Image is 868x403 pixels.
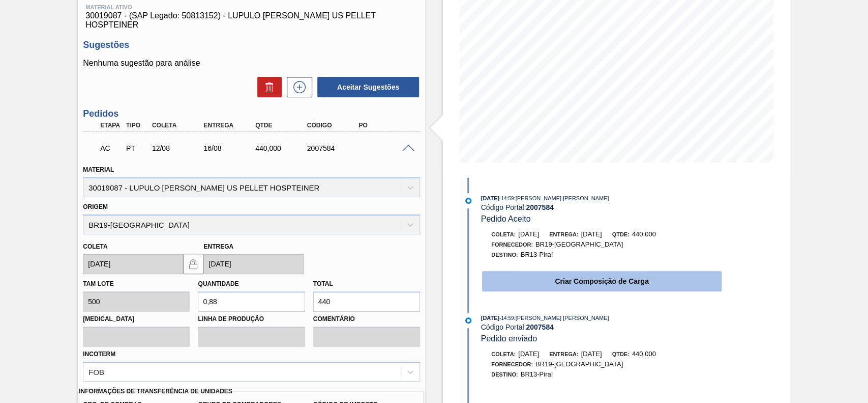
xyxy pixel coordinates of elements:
span: Coleta: [491,231,516,237]
span: BR13-Piraí [521,251,553,258]
label: Comentário [313,312,420,327]
h3: Sugestões [83,40,420,50]
span: Destino: [491,371,518,378]
span: - 14:59 [499,196,514,201]
div: Código Portal: [481,323,723,331]
label: Total [313,280,333,287]
span: [DATE] [581,350,602,358]
div: Aguardando Composição de Carga [98,137,124,159]
label: [MEDICAL_DATA] [83,312,190,327]
label: Entrega [203,243,233,250]
div: Etapa [98,122,124,129]
span: : [PERSON_NAME] [PERSON_NAME] [514,195,609,201]
span: Pedido enviado [481,334,537,343]
strong: 2007584 [526,323,554,331]
div: 16/08/2025 [201,144,258,152]
div: Tipo [124,122,150,129]
div: Código Portal: [481,203,723,211]
img: atual [465,198,471,204]
div: 12/08/2025 [149,144,207,152]
span: Entrega: [549,351,578,357]
div: Coleta [149,122,207,129]
label: Incoterm [83,351,115,358]
span: Fornecedor: [491,241,533,248]
span: : [PERSON_NAME] [PERSON_NAME] [514,315,609,321]
div: Pedido de Transferência [124,144,150,152]
img: locked [187,258,199,270]
span: 30019087 - (SAP Legado: 50813152) - LUPULO [PERSON_NAME] US PELLET HOSPTEINER [85,11,417,30]
span: [DATE] [581,230,602,238]
strong: 2007584 [526,203,554,211]
span: BR19-[GEOGRAPHIC_DATA] [535,360,623,368]
label: Quantidade [198,280,238,287]
input: dd/mm/yyyy [203,254,304,274]
label: Tam lote [83,280,113,287]
input: dd/mm/yyyy [83,254,183,274]
button: Criar Composição de Carga [482,271,722,291]
button: locked [183,254,203,274]
span: [DATE] [481,315,499,321]
div: FOB [88,367,104,376]
div: 2007584 [305,144,362,152]
span: 440,000 [632,230,656,238]
label: Coleta [83,243,107,250]
p: AC [100,144,122,152]
h3: Pedidos [83,109,420,119]
span: Fornecedor: [491,361,533,367]
div: Nova sugestão [282,77,312,97]
span: 440,000 [632,350,656,358]
img: atual [465,317,471,324]
span: Coleta: [491,351,516,357]
span: [DATE] [481,195,499,201]
div: Qtde [253,122,310,129]
span: - 14:59 [499,315,514,321]
span: BR19-[GEOGRAPHIC_DATA] [535,240,623,248]
button: Aceitar Sugestões [317,77,419,97]
span: Qtde: [612,231,629,237]
span: [DATE] [518,350,539,358]
span: Destino: [491,252,518,258]
span: Entrega: [549,231,578,237]
label: Origem [83,203,108,210]
label: Linha de Produção [198,312,305,327]
span: [DATE] [518,230,539,238]
div: PO [356,122,413,129]
p: Nenhuma sugestão para análise [83,59,420,68]
div: Excluir Sugestões [252,77,282,97]
label: Informações de Transferência de Unidades [79,384,232,399]
div: 440,000 [253,144,310,152]
div: Entrega [201,122,258,129]
label: Material [83,166,114,173]
div: Código [305,122,362,129]
div: Aceitar Sugestões [312,76,420,98]
span: Qtde: [612,351,629,357]
span: BR13-Piraí [521,370,553,378]
span: Pedido Aceito [481,214,531,223]
span: Material ativo [85,4,417,10]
